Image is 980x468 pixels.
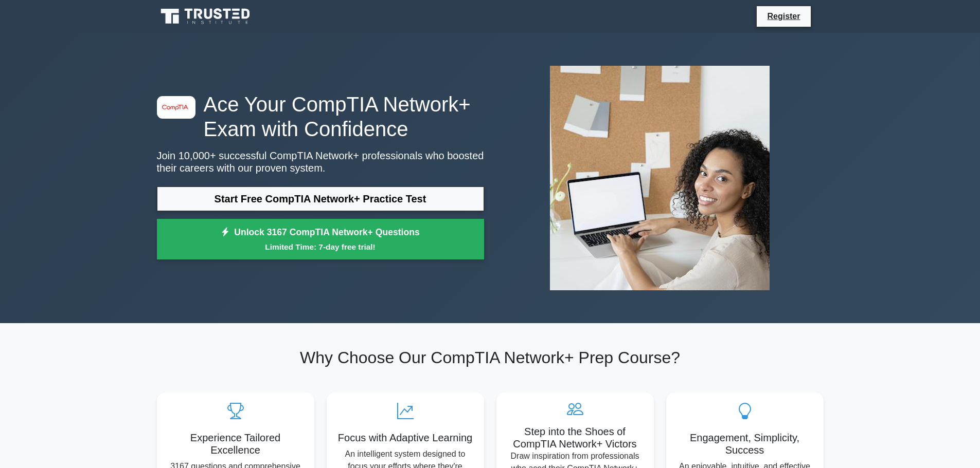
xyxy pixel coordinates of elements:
a: Start Free CompTIA Network+ Practice Test [157,186,484,211]
h1: Ace Your CompTIA Network+ Exam with Confidence [157,92,484,141]
a: Register [761,10,806,23]
h5: Step into the Shoes of CompTIA Network+ Victors [505,425,646,450]
h5: Focus with Adaptive Learning [335,432,476,444]
small: Limited Time: 7-day free trial! [170,241,471,253]
h5: Engagement, Simplicity, Success [674,432,815,456]
p: Join 10,000+ successful CompTIA Network+ professionals who boosted their careers with our proven ... [157,149,484,174]
a: Unlock 3167 CompTIA Network+ QuestionsLimited Time: 7-day free trial! [157,219,484,260]
h5: Experience Tailored Excellence [165,432,306,456]
h2: Why Choose Our CompTIA Network+ Prep Course? [157,348,824,367]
